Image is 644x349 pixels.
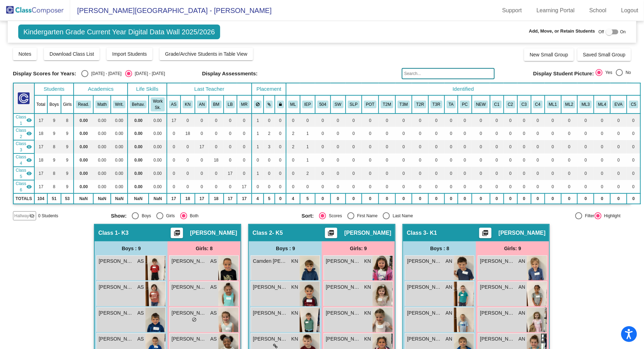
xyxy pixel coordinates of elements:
td: 0.00 [149,114,167,127]
th: Multi-lingual cluster 4 [594,95,610,114]
div: [DATE] - [DATE] [88,70,121,77]
th: T2 Math Intervention [379,95,395,114]
mat-icon: visibility [26,117,32,123]
td: 0 [517,114,531,127]
button: T2R [414,101,426,108]
td: 0.00 [93,140,111,153]
button: Writ. [113,101,126,108]
td: 0 [224,140,237,153]
td: 0.00 [93,167,111,180]
td: 0 [627,140,640,153]
td: 0 [315,140,331,153]
td: 0.00 [74,167,93,180]
td: 0 [428,127,445,140]
button: ML3 [579,101,592,108]
td: 1 [300,140,315,153]
button: Import Students [107,48,152,60]
th: Multi-Lingual Cluster 2 [561,95,578,114]
td: 0 [264,153,275,167]
td: 17 [34,167,47,180]
td: 0 [472,140,490,153]
td: 0 [379,127,395,140]
td: 0 [252,153,264,167]
td: 0.00 [128,114,149,127]
span: Class 2 [16,127,26,140]
button: ML4 [596,101,608,108]
td: 18 [34,127,47,140]
mat-radio-group: Select an option [596,69,631,78]
td: 1 [252,114,264,127]
span: Class 1 [16,114,26,126]
td: 0 [594,140,610,153]
th: T3 Reading Intervention [428,95,445,114]
mat-radio-group: Select an option [81,70,165,77]
td: 17 [34,140,47,153]
td: 0.00 [93,127,111,140]
td: 0 [490,114,504,127]
td: 1 [252,127,264,140]
th: Academics [74,83,128,95]
td: 0 [428,140,445,153]
td: 0 [490,140,504,153]
td: 0 [545,114,561,127]
span: Off [598,29,604,35]
td: 0 [195,153,209,167]
button: EVA [612,101,625,108]
td: 17 [195,140,209,153]
td: 0 [379,140,395,153]
a: Logout [616,5,644,16]
td: 0 [627,127,640,140]
button: MR [239,101,250,108]
button: AS [169,101,179,108]
button: IEP [302,101,313,108]
td: 0 [458,127,472,140]
button: Read. [76,101,91,108]
button: C5 [629,101,638,108]
td: 0.00 [128,140,149,153]
td: 0 [531,127,545,140]
td: 8 [47,167,61,180]
td: 0 [379,153,395,167]
td: 0 [531,114,545,127]
td: 0 [428,114,445,127]
td: 0 [275,127,286,140]
td: 0 [490,127,504,140]
th: Lindsay Barbanente [224,95,237,114]
td: 0 [545,153,561,167]
td: 0 [458,153,472,167]
td: 0 [561,127,578,140]
th: TA-Push In Support [445,95,458,114]
td: 0 [412,114,428,127]
td: 0.00 [93,153,111,167]
td: 8 [47,140,61,153]
div: Yes [603,69,612,76]
td: 0.00 [111,167,128,180]
button: 504 [317,101,328,108]
th: Identified [286,83,640,95]
td: 0 [545,140,561,153]
td: 0 [395,153,412,167]
button: T2M [381,101,393,108]
button: Behav. [130,101,147,108]
td: 0 [458,114,472,127]
td: 9 [47,114,61,127]
th: Multi-Lingual cluster 3 [577,95,594,114]
td: 0.00 [111,153,128,167]
td: 0.00 [74,127,93,140]
td: 17 [167,114,181,127]
td: 0 [517,140,531,153]
td: 0 [237,127,252,140]
td: 0 [594,114,610,127]
th: Student in SPED Eval. [610,95,627,114]
td: 0 [561,114,578,127]
button: Saved Small Group [577,48,631,61]
th: T2 Reading Intervention [412,95,428,114]
td: 1 [300,153,315,167]
td: 18 [209,153,224,167]
td: 0 [458,140,472,153]
td: 0 [346,114,362,127]
td: 0 [195,114,209,127]
td: 0 [224,127,237,140]
td: 0 [504,140,517,153]
td: 0.00 [128,127,149,140]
